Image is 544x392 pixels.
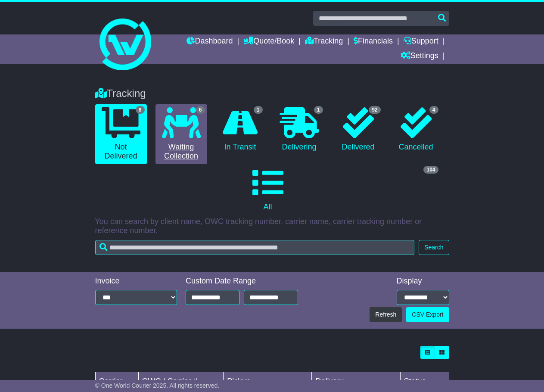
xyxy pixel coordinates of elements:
a: 92 Delivered [334,104,383,155]
a: 4 Cancelled [392,104,441,155]
p: You can search by client name, OWC tracking number, carrier name, carrier tracking number or refe... [95,217,449,236]
span: 1 [254,106,263,114]
a: Financials [354,34,393,49]
td: Status [400,372,449,391]
a: Support [404,34,438,49]
a: Tracking [305,34,343,49]
a: Quote/Book [243,34,294,49]
span: © One World Courier 2025. All rights reserved. [95,382,220,389]
span: 6 [196,106,205,114]
span: 4 [429,106,438,114]
button: Refresh [370,307,402,322]
a: CSV Export [406,307,449,322]
td: OWC / Carrier # [138,372,224,391]
a: 1 Delivering [274,104,325,155]
span: 1 [314,106,323,114]
a: Dashboard [187,34,233,49]
a: 104 All [95,164,441,215]
a: 1 In Transit [216,104,265,155]
a: Settings [401,49,438,64]
a: 8 Not Delivered [95,104,147,164]
td: Pickup [224,372,312,391]
button: Search [419,240,449,255]
div: Custom Date Range [186,277,298,286]
td: Carrier [95,372,138,391]
span: 8 [136,106,145,114]
div: Tracking [91,87,454,100]
div: Display [397,277,449,286]
a: 6 Waiting Collection [155,104,207,164]
span: 104 [423,166,438,174]
td: Delivery [312,372,400,391]
div: Invoice [95,277,177,286]
span: 92 [369,106,380,114]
